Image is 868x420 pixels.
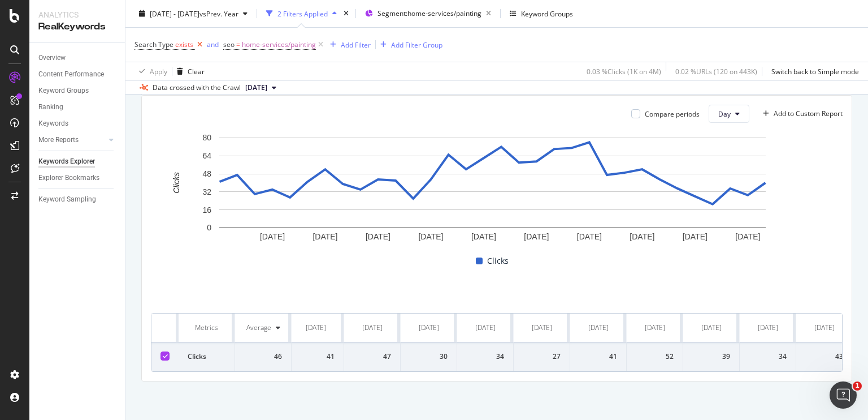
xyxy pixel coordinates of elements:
svg: A chart. [151,132,834,245]
div: 43 [805,352,843,362]
button: Add Filter Group [376,38,442,52]
text: 16 [202,205,211,215]
div: 34 [749,352,787,362]
span: exists [175,40,193,49]
div: Keyword Sampling [38,194,96,205]
div: [DATE] [645,323,665,333]
button: Clear [172,62,205,80]
button: Apply [134,62,167,80]
span: = [236,40,240,49]
text: 64 [202,151,211,160]
div: 47 [353,352,391,362]
div: [DATE] [306,323,326,333]
button: Switch back to Simple mode [767,62,859,80]
span: vs Prev. Year [199,8,238,18]
button: [DATE] [241,81,281,95]
button: and [207,39,219,50]
span: seo [223,40,235,49]
span: Day [718,109,731,119]
text: 0 [207,224,211,233]
span: Search Type [134,40,173,49]
a: Keywords [38,118,117,130]
div: Apply [150,66,167,76]
div: 41 [297,352,335,362]
div: Keyword Groups [38,85,89,97]
div: Keywords [38,118,68,130]
a: Explorer Bookmarks [38,172,117,184]
div: [DATE] [419,323,439,333]
div: 34 [466,352,504,362]
div: More Reports [38,134,79,146]
text: [DATE] [735,232,760,241]
div: [DATE] [475,323,496,333]
iframe: Intercom live chat [830,382,857,409]
span: [DATE] - [DATE] [150,8,199,18]
div: 0.03 % Clicks ( 1K on 4M ) [587,66,661,76]
div: Add Filter Group [391,40,442,49]
div: Add to Custom Report [774,110,843,117]
button: Add Filter [325,38,371,52]
text: [DATE] [524,232,549,241]
a: Ranking [38,101,117,113]
a: Overview [38,52,117,64]
div: Average [246,323,271,333]
td: Clicks [179,342,235,371]
span: 1 [853,382,862,391]
a: Keyword Sampling [38,194,117,205]
div: 0.02 % URLs ( 120 on 443K ) [675,66,757,76]
text: [DATE] [366,232,390,241]
div: Clear [188,66,205,76]
div: [DATE] [758,323,778,333]
div: 27 [523,352,561,362]
div: 39 [692,352,730,362]
text: [DATE] [418,232,443,241]
text: [DATE] [471,232,496,241]
button: 2 Filters Applied [262,5,341,23]
text: [DATE] [577,232,602,241]
text: [DATE] [683,232,708,241]
text: [DATE] [630,232,654,241]
button: Day [709,105,749,123]
div: Switch back to Simple mode [771,66,859,76]
span: 2023 Nov. 3rd [245,83,267,93]
a: Keywords Explorer [38,156,117,168]
text: [DATE] [260,232,285,241]
div: 30 [410,352,448,362]
div: 52 [636,352,674,362]
span: Clicks [487,254,509,268]
button: Add to Custom Report [758,105,843,123]
div: Overview [38,52,66,64]
text: [DATE] [313,232,337,241]
button: Segment:home-services/painting [361,5,496,23]
span: Segment: home-services/painting [377,8,481,18]
text: 80 [202,134,211,143]
a: Content Performance [38,68,117,80]
div: Compare periods [645,109,700,119]
div: [DATE] [532,323,552,333]
div: [DATE] [701,323,722,333]
div: [DATE] [814,323,835,333]
div: Analytics [38,9,116,20]
text: Clicks [172,173,181,194]
div: Add Filter [341,40,371,49]
div: Explorer Bookmarks [38,172,99,184]
div: 41 [579,352,617,362]
div: Data crossed with the Crawl [153,83,241,93]
div: Metrics [188,323,225,333]
text: 48 [202,169,211,178]
button: Keyword Groups [505,5,578,23]
div: Keyword Groups [521,8,573,18]
div: [DATE] [588,323,609,333]
div: 46 [244,352,282,362]
div: Content Performance [38,68,104,80]
a: Keyword Groups [38,85,117,97]
span: home-services/painting [242,37,316,53]
div: Keywords Explorer [38,156,95,168]
div: times [341,8,351,19]
div: [DATE] [362,323,383,333]
text: 32 [202,187,211,196]
div: and [207,40,219,49]
a: More Reports [38,134,106,146]
div: RealKeywords [38,20,116,33]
